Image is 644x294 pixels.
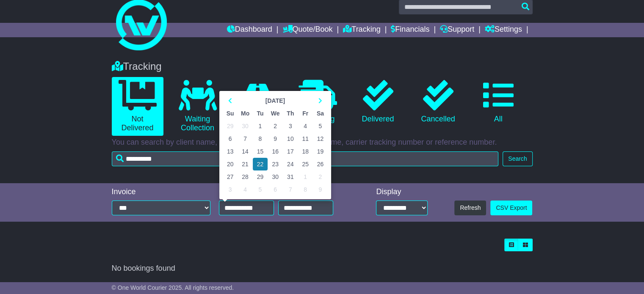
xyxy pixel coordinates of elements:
[238,183,253,196] td: 4
[172,77,224,136] a: Waiting Collection
[298,183,312,196] td: 8
[223,132,238,145] td: 6
[268,158,283,170] td: 23
[108,60,537,73] div: Tracking
[412,77,464,127] a: Cancelled
[292,77,344,127] a: Delivering
[223,120,238,132] td: 29
[223,170,238,183] td: 27
[268,170,283,183] td: 30
[238,145,253,158] td: 14
[112,264,533,273] div: No bookings found
[238,158,253,170] td: 21
[268,183,283,196] td: 6
[490,201,532,215] a: CSV Export
[454,201,486,215] button: Refresh
[313,170,328,183] td: 2
[283,120,298,132] td: 3
[238,94,312,107] th: Select Month
[268,145,283,158] td: 16
[283,183,298,196] td: 7
[298,132,312,145] td: 11
[313,145,328,158] td: 19
[485,23,522,37] a: Settings
[283,170,298,183] td: 31
[343,23,380,37] a: Tracking
[298,170,312,183] td: 1
[313,158,328,170] td: 26
[253,183,268,196] td: 5
[253,170,268,183] td: 29
[223,183,238,196] td: 3
[298,145,312,158] td: 18
[253,132,268,145] td: 8
[473,77,524,127] a: All
[238,132,253,145] td: 7
[283,132,298,145] td: 10
[282,23,332,37] a: Quote/Book
[313,183,328,196] td: 9
[238,170,253,183] td: 28
[253,145,268,158] td: 15
[283,107,298,120] th: Th
[283,158,298,170] td: 24
[503,151,532,166] button: Search
[313,120,328,132] td: 5
[298,120,312,132] td: 4
[268,132,283,145] td: 9
[283,145,298,158] td: 17
[268,107,283,120] th: We
[313,107,328,120] th: Sa
[223,145,238,158] td: 13
[268,120,283,132] td: 2
[298,158,312,170] td: 25
[440,23,474,37] a: Support
[253,120,268,132] td: 1
[112,284,234,291] span: © One World Courier 2025. All rights reserved.
[112,187,211,197] div: Invoice
[253,158,268,170] td: 22
[227,23,272,37] a: Dashboard
[298,107,312,120] th: Fr
[352,77,404,127] a: Delivered
[232,77,284,127] a: In Transit
[112,77,163,136] a: Not Delivered
[376,187,428,197] div: Display
[223,158,238,170] td: 20
[253,107,268,120] th: Tu
[238,120,253,132] td: 30
[313,132,328,145] td: 12
[391,23,429,37] a: Financials
[223,107,238,120] th: Su
[112,138,533,147] p: You can search by client name, OWC tracking number, carrier name, carrier tracking number or refe...
[238,107,253,120] th: Mo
